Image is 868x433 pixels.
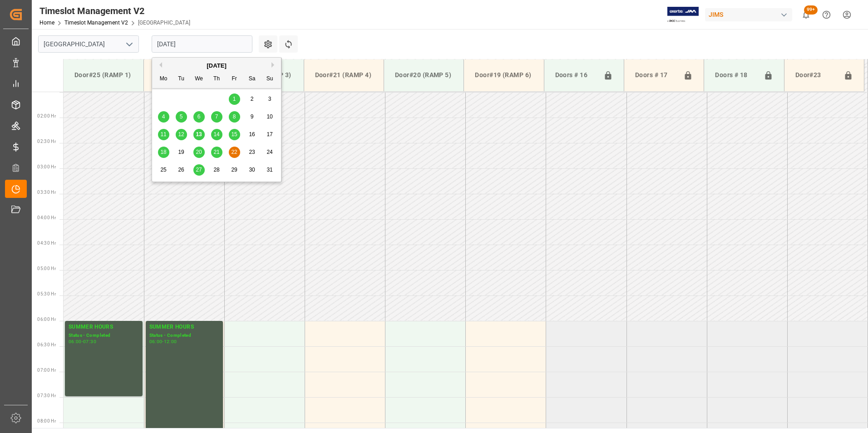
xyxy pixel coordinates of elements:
span: 30 [249,167,255,173]
span: 12 [178,131,184,138]
span: 9 [251,113,254,120]
div: Choose Thursday, August 21st, 2025 [211,147,222,158]
span: 24 [266,149,272,155]
span: 08:00 Hr [37,418,56,423]
div: 06:00 [149,340,163,344]
span: 15 [231,131,237,138]
div: JIMS [705,8,792,21]
span: 26 [178,167,184,173]
div: Fr [229,74,240,85]
span: 02:30 Hr [37,139,56,144]
div: Choose Thursday, August 28th, 2025 [211,164,222,176]
div: month 2025-08 [155,90,279,179]
div: Choose Saturday, August 2nd, 2025 [247,93,258,105]
span: 07:30 Hr [37,393,56,398]
div: Mo [158,74,169,85]
a: Home [39,20,54,26]
div: - [162,340,163,344]
span: 03:00 Hr [37,164,56,169]
span: 2 [251,96,254,102]
div: Choose Sunday, August 24th, 2025 [264,147,276,158]
button: Next Month [271,62,277,68]
span: 3 [268,96,271,102]
div: Status - Completed [69,332,139,340]
div: Choose Monday, August 11th, 2025 [158,129,169,140]
div: Door#24 (RAMP 2) [151,67,216,84]
div: Door#20 (RAMP 5) [391,67,456,84]
div: Sa [247,74,258,85]
span: 13 [196,131,202,138]
img: Exertis%20JAM%20-%20Email%20Logo.jpg_1722504956.jpg [667,7,699,23]
span: 02:00 Hr [37,113,56,118]
div: Choose Tuesday, August 19th, 2025 [176,147,187,158]
span: 5 [180,113,183,120]
span: 99+ [804,5,818,15]
span: 03:30 Hr [37,190,56,195]
div: Choose Friday, August 22nd, 2025 [229,147,240,158]
div: Choose Saturday, August 9th, 2025 [247,111,258,123]
div: Choose Wednesday, August 27th, 2025 [193,164,205,176]
div: Choose Wednesday, August 20th, 2025 [193,147,205,158]
span: 07:00 Hr [37,368,56,373]
span: 31 [266,167,272,173]
div: 12:00 [164,340,177,344]
div: SUMMER HOURS [149,323,219,332]
span: 16 [249,131,255,138]
div: Doors # 17 [631,67,680,84]
div: Door#23 [792,67,840,84]
div: 07:30 [83,340,96,344]
div: Choose Saturday, August 23rd, 2025 [247,147,258,158]
div: Choose Friday, August 1st, 2025 [229,93,240,105]
div: Choose Tuesday, August 5th, 2025 [176,111,187,123]
span: 28 [213,167,219,173]
div: Choose Friday, August 15th, 2025 [229,129,240,140]
div: Timeslot Management V2 [39,4,190,18]
div: Status - Completed [149,332,219,340]
span: 27 [196,167,202,173]
span: 25 [160,167,166,173]
span: 29 [231,167,237,173]
div: Choose Sunday, August 10th, 2025 [264,111,276,123]
span: 06:30 Hr [37,342,56,347]
span: 18 [160,149,166,155]
div: Choose Monday, August 18th, 2025 [158,147,169,158]
div: SUMMER HOURS [69,323,139,332]
span: 22 [231,149,237,155]
div: Doors # 18 [711,67,759,84]
span: 04:00 Hr [37,215,56,220]
span: 05:30 Hr [37,291,56,296]
a: Timeslot Management V2 [64,20,128,26]
div: Choose Saturday, August 16th, 2025 [247,129,258,140]
span: 14 [213,131,219,138]
button: Previous Month [157,62,162,68]
div: Choose Sunday, August 31st, 2025 [264,164,276,176]
div: Choose Monday, August 25th, 2025 [158,164,169,176]
span: 04:30 Hr [37,241,56,246]
span: 20 [196,149,202,155]
span: 6 [197,113,201,120]
span: 23 [249,149,255,155]
div: Choose Thursday, August 14th, 2025 [211,129,222,140]
span: 10 [266,113,272,120]
div: Door#19 (RAMP 6) [471,67,536,84]
div: Door#25 (RAMP 1) [71,67,136,84]
div: Tu [176,74,187,85]
span: 1 [233,96,236,102]
div: Th [211,74,222,85]
div: [DATE] [152,61,281,70]
span: 05:00 Hr [37,266,56,271]
div: Choose Tuesday, August 12th, 2025 [176,129,187,140]
div: Choose Wednesday, August 13th, 2025 [193,129,205,140]
div: Doors # 16 [552,67,600,84]
div: Choose Monday, August 4th, 2025 [158,111,169,123]
div: Su [264,74,276,85]
div: Choose Tuesday, August 26th, 2025 [176,164,187,176]
div: Choose Friday, August 29th, 2025 [229,164,240,176]
div: Choose Sunday, August 3rd, 2025 [264,93,276,105]
button: JIMS [705,6,796,23]
span: 17 [266,131,272,138]
span: 06:00 Hr [37,317,56,322]
span: 7 [215,113,218,120]
div: Choose Wednesday, August 6th, 2025 [193,111,205,123]
span: 11 [160,131,166,138]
